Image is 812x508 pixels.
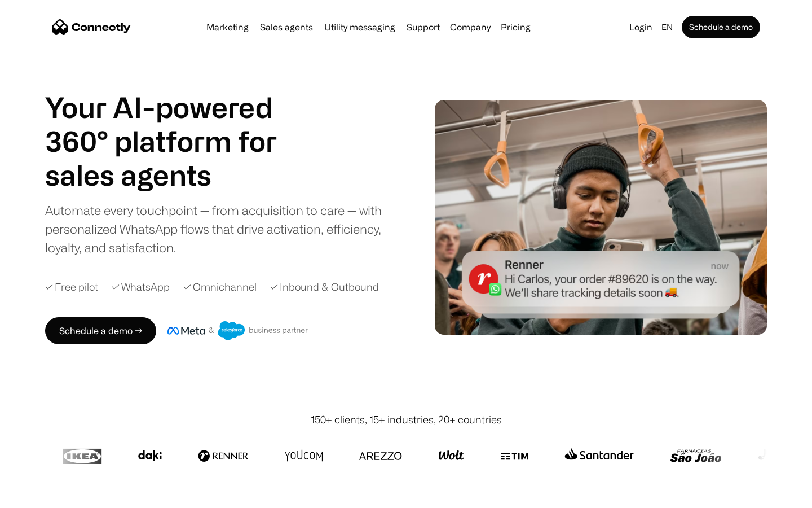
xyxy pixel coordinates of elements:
[320,23,400,32] a: Utility messaging
[402,23,444,32] a: Support
[496,23,535,32] a: Pricing
[255,23,317,32] a: Sales agents
[183,279,257,295] div: ✓ Omnichannel
[45,317,156,344] a: Schedule a demo →
[661,19,673,35] div: en
[625,19,657,35] a: Login
[45,158,304,192] h1: sales agents
[270,279,379,295] div: ✓ Inbound & Outbound
[311,412,502,427] div: 150+ clients, 15+ industries, 20+ countries
[450,19,491,35] div: Company
[682,16,760,38] a: Schedule a demo
[45,90,304,158] h1: Your AI-powered 360° platform for
[202,23,253,32] a: Marketing
[23,488,68,504] ul: Language list
[112,279,170,295] div: ✓ WhatsApp
[11,487,68,504] aside: Language selected: English
[45,279,98,295] div: ✓ Free pilot
[167,321,308,340] img: Meta and Salesforce business partner badge.
[45,201,400,257] div: Automate every touchpoint — from acquisition to care — with personalized WhatsApp flows that driv...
